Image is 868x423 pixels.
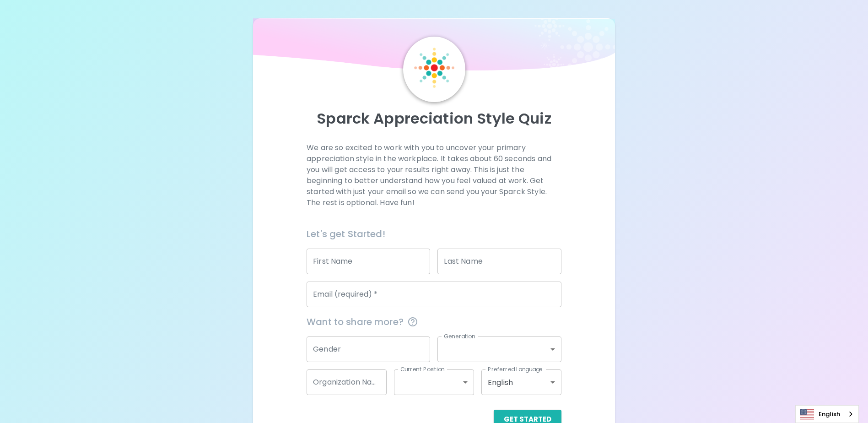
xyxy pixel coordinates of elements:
[414,48,454,88] img: Sparck Logo
[488,365,543,373] label: Preferred Language
[253,18,615,75] img: wave
[444,332,475,340] label: Generation
[795,405,859,423] div: Language
[407,316,418,327] svg: This information is completely confidential and only used for aggregated appreciation studies at ...
[307,315,561,329] span: Want to share more?
[264,109,604,128] p: Sparck Appreciation Style Quiz
[307,227,561,241] h6: Let's get Started!
[307,142,561,208] p: We are so excited to work with you to uncover your primary appreciation style in the workplace. I...
[795,405,859,423] aside: Language selected: English
[796,406,858,423] a: English
[400,365,445,373] label: Current Position
[481,369,561,395] div: English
